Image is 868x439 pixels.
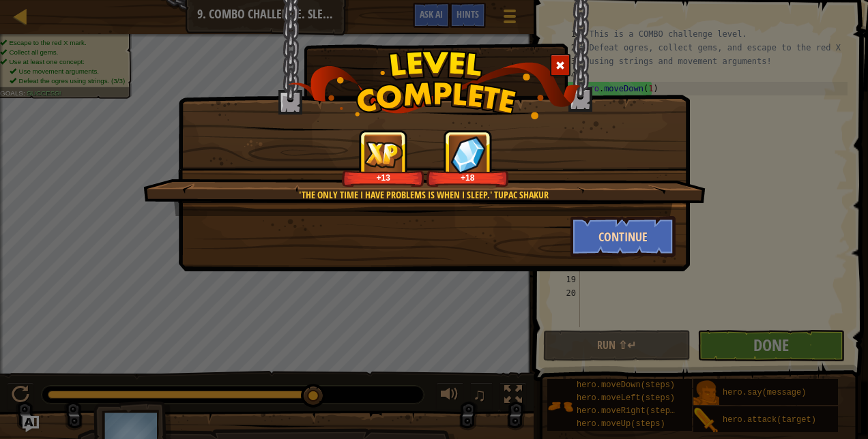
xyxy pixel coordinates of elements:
div: +18 [429,172,506,183]
div: 'The only time I have problems is when I sleep.' Tupac Shakur [208,188,639,202]
img: level_complete.png [288,50,581,119]
button: Continue [570,216,676,257]
div: +13 [345,172,422,183]
img: reward_icon_gems.png [450,136,486,173]
img: reward_icon_xp.png [364,141,403,168]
